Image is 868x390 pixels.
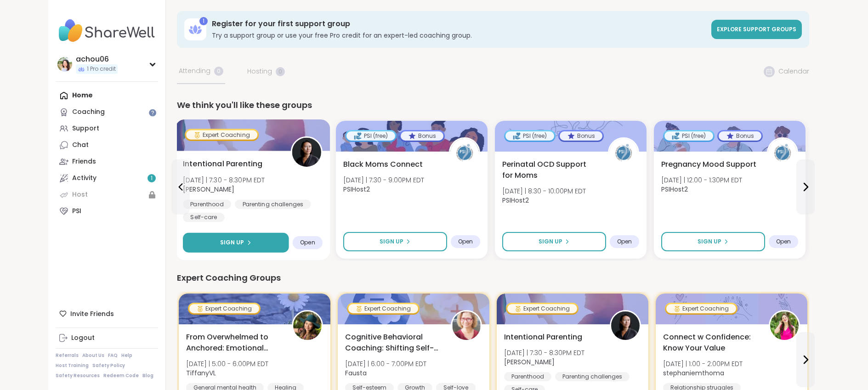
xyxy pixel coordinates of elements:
a: Host Training [56,362,89,369]
button: Sign Up [661,232,765,251]
img: Natasha [292,138,321,167]
b: PSIHost2 [502,196,529,205]
button: Sign Up [343,232,447,251]
a: Host [56,187,158,203]
div: PSI (free) [664,131,713,141]
span: 1 [151,175,153,182]
img: PSIHost2 [450,139,479,167]
div: PSI (free) [505,131,554,141]
div: Coaching [72,107,105,117]
span: Sign Up [380,237,403,246]
div: Logout [71,333,95,343]
div: Expert Coaching [186,130,257,139]
div: Activity [72,174,96,183]
div: PSI [72,207,81,216]
div: PSI (free) [346,131,395,141]
b: [PERSON_NAME] [183,185,234,194]
div: Host [72,190,88,199]
span: [DATE] | 7:30 - 8:30PM EDT [183,175,265,184]
button: Sign Up [183,233,289,253]
div: Expert Coaching [507,304,577,313]
span: Open [300,239,315,246]
span: Perinatal OCD Support for Moms [502,159,598,181]
img: Fausta [452,311,481,340]
a: Support [56,120,158,137]
b: stephaniemthoma [663,368,724,378]
img: TiffanyVL [293,311,322,340]
span: Intentional Parenting [183,158,262,170]
span: Sign Up [698,237,721,246]
span: Open [617,238,632,245]
b: [PERSON_NAME] [504,357,555,367]
div: achou06 [76,54,118,64]
span: Pregnancy Mood Support [661,159,756,170]
b: TiffanyVL [186,368,216,378]
a: PSI [56,203,158,220]
span: Connect w Confidence: Know Your Value [663,332,759,354]
span: [DATE] | 5:00 - 6:00PM EDT [186,359,268,368]
span: [DATE] | 7:30 - 8:30PM EDT [504,348,584,357]
a: Logout [56,330,158,346]
a: Chat [56,137,158,153]
span: Intentional Parenting [504,332,582,343]
span: Sign Up [220,238,244,247]
div: Friends [72,157,96,166]
a: Activity1 [56,170,158,187]
div: Bonus [401,131,443,141]
span: [DATE] | 8:30 - 10:00PM EDT [502,187,586,196]
div: Bonus [719,131,761,141]
div: Chat [72,141,89,150]
div: Parenting challenges [235,199,311,209]
div: Parenthood [183,199,231,209]
a: Help [121,352,132,359]
b: Fausta [345,368,367,378]
div: Parenting challenges [555,372,630,381]
iframe: Spotlight [149,109,156,116]
a: Coaching [56,104,158,120]
div: Expert Coaching Groups [177,271,809,284]
span: Open [458,238,473,245]
h3: Try a support group or use your free Pro credit for an expert-led coaching group. [212,31,706,40]
a: FAQ [108,352,118,359]
span: Sign Up [539,237,562,246]
span: [DATE] | 7:30 - 9:00PM EDT [343,175,424,185]
img: ShareWell Nav Logo [56,15,158,47]
div: 1 [199,17,208,25]
img: achou06 [57,57,72,72]
div: Parenthood [504,372,551,381]
span: [DATE] | 1:00 - 2:00PM EDT [663,359,743,368]
img: PSIHost2 [768,139,797,167]
h3: Register for your first support group [212,19,706,29]
b: PSIHost2 [661,185,688,194]
div: Bonus [560,131,602,141]
span: Explore support groups [717,25,796,33]
a: About Us [82,352,104,359]
span: Black Moms Connect [343,159,423,170]
a: Blog [142,373,153,379]
a: Friends [56,153,158,170]
a: Referrals [56,352,79,359]
div: Expert Coaching [189,304,259,313]
img: stephaniemthoma [770,311,799,340]
div: Expert Coaching [666,304,736,313]
span: From Overwhelmed to Anchored: Emotional Regulation [186,332,282,354]
a: Redeem Code [103,373,139,379]
span: [DATE] | 6:00 - 7:00PM EDT [345,359,426,368]
img: Natasha [611,311,640,340]
a: Safety Resources [56,373,100,379]
span: [DATE] | 12:00 - 1:30PM EDT [661,175,742,185]
a: Safety Policy [92,362,125,369]
div: Expert Coaching [348,304,418,313]
b: PSIHost2 [343,185,370,194]
span: Cognitive Behavioral Coaching: Shifting Self-Talk [345,332,441,354]
img: PSIHost2 [609,139,638,167]
span: Open [776,238,791,245]
div: Support [72,124,99,133]
div: Self-care [183,213,225,222]
a: Explore support groups [711,20,802,39]
button: Sign Up [502,232,606,251]
div: We think you'll like these groups [177,99,809,112]
span: 1 Pro credit [87,65,116,73]
div: Invite Friends [56,305,158,322]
